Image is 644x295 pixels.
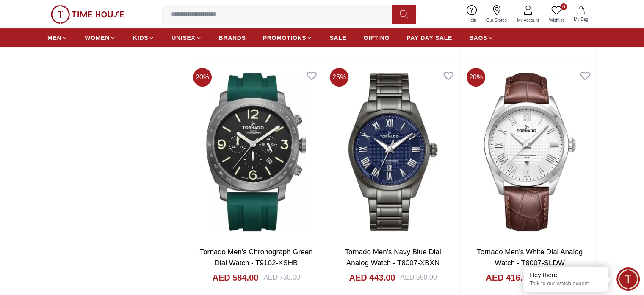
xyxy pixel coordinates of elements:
[530,271,602,279] div: Hey there!
[329,30,346,45] a: SALE
[330,68,348,87] span: 25 %
[463,65,596,240] img: Tornado Men's White Dial Analog Watch - T8007-SLDW
[133,30,155,45] a: KIDS
[481,3,512,25] a: Our Stores
[345,248,441,267] a: Tornado Men's Navy Blue Dial Analog Watch - T8007-XBXN
[467,68,485,87] span: 20 %
[544,3,569,25] a: 0Wishlist
[326,65,459,240] img: Tornado Men's Navy Blue Dial Analog Watch - T8007-XBXN
[85,34,110,42] span: WOMEN
[464,17,480,23] span: Help
[263,30,313,45] a: PROMOTIONS
[406,30,452,45] a: PAY DAY SALE
[530,280,602,287] p: Talk to our watch expert!
[363,30,390,45] a: GIFTING
[47,34,61,42] span: MEN
[171,34,195,42] span: UNISEX
[51,5,124,24] img: ...
[462,3,481,25] a: Help
[483,17,510,23] span: Our Stores
[219,30,246,45] a: BRANDS
[349,272,395,284] h4: AED 443.00
[133,34,148,42] span: KIDS
[546,17,567,23] span: Wishlist
[570,16,591,22] span: My Bag
[200,248,313,267] a: Tornado Men's Chronograph Green Dial Watch - T9102-XSHB
[193,68,212,87] span: 20 %
[47,30,68,45] a: MEN
[85,30,116,45] a: WOMEN
[406,34,452,42] span: PAY DAY SALE
[616,267,640,291] div: Chat Widget
[560,3,567,10] span: 0
[363,34,390,42] span: GIFTING
[569,4,593,24] button: My Bag
[469,30,494,45] a: BAGS
[400,273,437,283] div: AED 590.00
[477,248,583,267] a: Tornado Men's White Dial Analog Watch - T8007-SLDW
[190,65,323,240] img: Tornado Men's Chronograph Green Dial Watch - T9102-XSHB
[486,272,532,284] h4: AED 416.00
[219,34,246,42] span: BRANDS
[469,34,487,42] span: BAGS
[263,273,300,283] div: AED 730.00
[212,272,258,284] h4: AED 584.00
[514,17,542,23] span: My Account
[171,30,202,45] a: UNISEX
[263,34,307,42] span: PROMOTIONS
[329,34,346,42] span: SALE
